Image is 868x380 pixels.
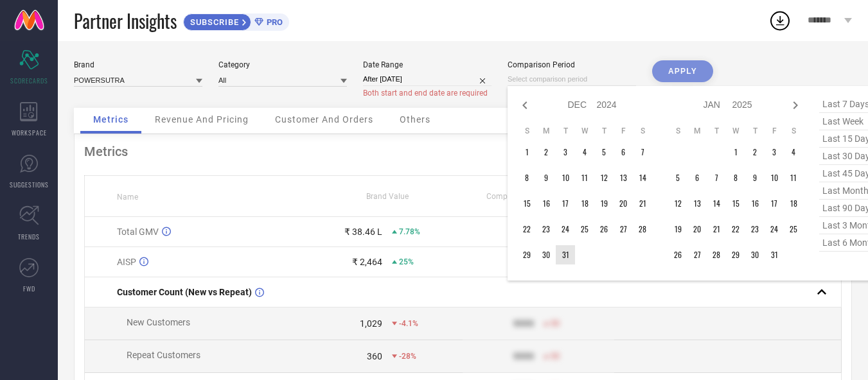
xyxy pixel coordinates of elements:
span: WORKSPACE [12,128,47,137]
span: 50 [551,319,560,328]
span: Both start and end date are required [363,89,488,98]
th: Friday [614,126,633,136]
div: Next month [788,98,803,113]
td: Fri Dec 06 2024 [614,142,633,162]
th: Monday [536,126,556,136]
td: Sat Dec 21 2024 [633,194,652,213]
span: TRENDS [18,232,40,241]
span: 50 [551,352,560,361]
span: Name [117,193,138,202]
th: Wednesday [726,126,745,136]
div: Date Range [363,60,492,69]
td: Wed Jan 22 2025 [726,220,745,239]
td: Tue Dec 24 2024 [556,220,575,239]
span: Competitors Value [486,192,551,201]
td: Fri Dec 13 2024 [614,168,633,187]
div: 1,029 [360,318,382,329]
td: Sun Dec 29 2024 [517,245,536,264]
div: Comparison Period [508,60,636,69]
td: Mon Jan 27 2025 [687,245,707,264]
td: Wed Jan 29 2025 [726,245,745,264]
td: Sat Jan 25 2025 [784,220,803,239]
th: Saturday [633,126,652,136]
td: Thu Dec 19 2024 [594,194,614,213]
div: 9999 [513,351,534,361]
span: SCORECARDS [10,76,48,85]
span: -28% [399,352,416,361]
th: Tuesday [707,126,726,136]
div: Category [218,60,347,69]
td: Thu Jan 09 2025 [745,168,765,187]
td: Mon Jan 20 2025 [687,220,707,239]
td: Sat Jan 11 2025 [784,168,803,187]
td: Sun Dec 01 2024 [517,142,536,162]
td: Wed Dec 18 2024 [575,194,594,213]
span: Customer Count (New vs Repeat) [117,287,252,297]
div: Previous month [517,98,533,113]
div: 9999 [513,318,534,329]
td: Tue Dec 17 2024 [556,194,575,213]
td: Fri Dec 20 2024 [614,194,633,213]
td: Sat Jan 04 2025 [784,142,803,162]
td: Mon Dec 16 2024 [536,194,556,213]
th: Tuesday [556,126,575,136]
input: Select comparison period [508,73,636,86]
span: New Customers [127,317,190,327]
th: Monday [687,126,707,136]
td: Wed Dec 11 2024 [575,168,594,187]
span: AISP [117,257,136,267]
div: Open download list [768,9,792,32]
span: SUGGESTIONS [10,180,49,189]
td: Wed Dec 25 2024 [575,220,594,239]
th: Friday [765,126,784,136]
div: ₹ 38.46 L [344,227,382,237]
th: Wednesday [575,126,594,136]
td: Thu Dec 12 2024 [594,168,614,187]
span: Others [400,114,430,125]
span: Brand Value [366,192,409,201]
th: Sunday [517,126,536,136]
span: Total GMV [117,227,159,237]
td: Fri Jan 24 2025 [765,220,784,239]
td: Thu Jan 02 2025 [745,142,765,162]
td: Mon Dec 09 2024 [536,168,556,187]
td: Tue Jan 28 2025 [707,245,726,264]
td: Fri Jan 31 2025 [765,245,784,264]
td: Sun Dec 22 2024 [517,220,536,239]
span: Repeat Customers [127,350,200,360]
td: Sun Jan 26 2025 [668,245,687,264]
th: Thursday [745,126,765,136]
td: Sat Jan 18 2025 [784,194,803,213]
th: Thursday [594,126,614,136]
td: Thu Dec 26 2024 [594,220,614,239]
td: Tue Dec 31 2024 [556,245,575,264]
td: Fri Jan 17 2025 [765,194,784,213]
th: Saturday [784,126,803,136]
td: Sun Dec 15 2024 [517,194,536,213]
td: Mon Dec 02 2024 [536,142,556,162]
td: Sun Jan 12 2025 [668,194,687,213]
td: Tue Jan 21 2025 [707,220,726,239]
td: Sun Jan 05 2025 [668,168,687,187]
td: Wed Jan 01 2025 [726,142,745,162]
td: Mon Dec 23 2024 [536,220,556,239]
td: Wed Jan 15 2025 [726,194,745,213]
span: Partner Insights [74,8,177,34]
td: Sat Dec 14 2024 [633,168,652,187]
td: Fri Jan 03 2025 [765,142,784,162]
a: SUBSCRIBEPRO [183,10,289,31]
td: Thu Jan 30 2025 [745,245,765,264]
td: Thu Dec 05 2024 [594,142,614,162]
span: Metrics [93,114,128,125]
th: Sunday [668,126,687,136]
span: 25% [399,257,414,266]
div: Metrics [84,144,842,159]
td: Fri Jan 10 2025 [765,168,784,187]
td: Tue Jan 07 2025 [707,168,726,187]
td: Thu Jan 23 2025 [745,220,765,239]
td: Sat Dec 28 2024 [633,220,652,239]
div: ₹ 2,464 [352,257,382,267]
span: FWD [23,284,35,293]
div: 360 [367,351,382,361]
td: Tue Jan 14 2025 [707,194,726,213]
